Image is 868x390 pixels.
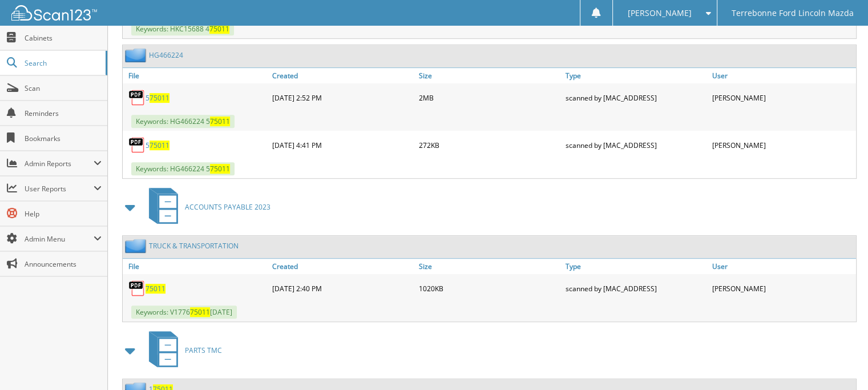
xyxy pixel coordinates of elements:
a: 75011 [146,284,165,293]
div: scanned by [MAC_ADDRESS] [563,134,709,156]
a: ACCOUNTS PAYABLE 2023 [142,184,271,230]
span: Cabinets [25,33,102,43]
div: [PERSON_NAME] [709,134,856,156]
div: [PERSON_NAME] [709,86,856,109]
img: folder2.png [125,239,149,253]
span: Keywords: HG466224 5 [131,162,235,175]
span: Help [25,209,102,219]
span: Admin Menu [25,234,94,244]
span: Keywords: HG466224 5 [131,115,235,128]
span: 75011 [150,93,169,103]
div: [DATE] 2:52 PM [269,86,416,109]
div: [DATE] 4:41 PM [269,134,416,156]
div: [DATE] 2:40 PM [269,277,416,300]
span: [PERSON_NAME] [627,10,691,17]
a: Type [563,68,709,83]
div: scanned by [MAC_ADDRESS] [563,86,709,109]
span: User Reports [25,184,94,194]
span: Keywords: HKC15688 4 [131,22,234,35]
a: User [709,259,856,274]
span: Announcements [25,259,102,269]
a: PARTS TMC [142,328,222,373]
span: 75011 [210,116,230,126]
img: scan123-logo-white.svg [11,5,97,21]
span: 75011 [209,24,229,34]
span: Scan [25,83,102,93]
img: folder2.png [125,48,149,62]
span: Terrebonne Ford Lincoln Mazda [732,10,854,17]
div: scanned by [MAC_ADDRESS] [563,277,709,300]
a: Size [416,259,563,274]
a: Type [563,259,709,274]
img: PDF.png [128,89,146,106]
a: HG466224 [149,50,183,60]
a: File [123,259,269,274]
span: Keywords: V1776 [DATE] [131,305,237,319]
a: User [709,68,856,83]
div: [PERSON_NAME] [709,277,856,300]
span: Admin Reports [25,159,94,168]
span: 75011 [210,164,230,174]
span: PARTS TMC [185,345,222,355]
span: ACCOUNTS PAYABLE 2023 [185,202,271,212]
div: 2MB [416,86,563,109]
a: 575011 [146,93,169,103]
div: 272KB [416,134,563,156]
span: Search [25,58,100,68]
span: 75011 [190,307,210,317]
a: File [123,68,269,83]
span: Reminders [25,108,102,118]
a: 575011 [146,140,169,150]
a: Size [416,68,563,83]
a: Created [269,259,416,274]
span: 75011 [150,140,169,150]
img: PDF.png [128,136,146,154]
img: PDF.png [128,280,146,297]
span: Bookmarks [25,134,102,143]
a: Created [269,68,416,83]
a: TRUCK & TRANSPORTATION [149,241,239,251]
div: 1020KB [416,277,563,300]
